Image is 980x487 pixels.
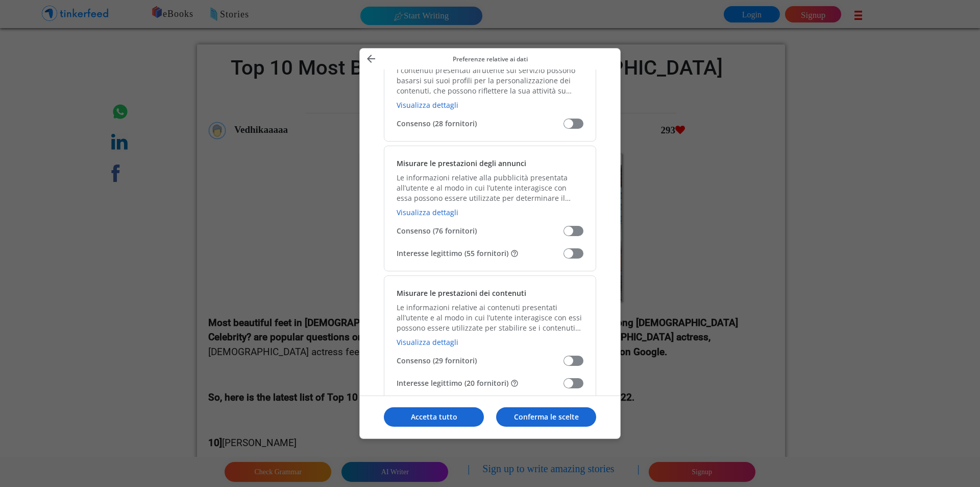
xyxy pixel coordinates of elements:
[397,226,563,236] span: Consenso (76 fornitori)
[496,407,596,427] button: Conferma le scelte
[510,379,519,387] button: Alcuni fornitori non richiedono il tuo consenso, tuttavia utilizzano i tuoi dati personali in bas...
[397,119,563,129] span: Consenso (28 fornitori)
[397,173,583,203] p: Le informazioni relative alla pubblicità presentata all’utente e al modo in cui l’utente interagi...
[510,249,519,258] button: Alcuni fornitori non richiedono il tuo consenso, tuttavia utilizzano i tuoi dati personali in bas...
[384,412,484,422] p: Accetta tutto
[397,337,458,347] a: Visualizza dettagli, Misurare le prestazioni dei contenuti
[384,407,484,427] button: Accetta tutto
[397,207,458,217] a: Visualizza dettagli, Misurare le prestazioni degli annunci
[397,248,563,259] span: Interesse legittimo (55 fornitori)
[397,356,563,366] span: Consenso (29 fornitori)
[380,55,600,63] p: Preferenze relative ai dati
[397,100,458,110] a: Visualizza dettagli, Utilizzare profili per la selezione di contenuti personalizzati
[397,65,583,96] p: I contenuti presentati all’utente sul servizio possono basarsi sui suoi profili per la personaliz...
[496,412,596,422] p: Conferma le scelte
[359,48,621,438] div: Gestisci i tuoi dati
[397,288,526,298] h2: Misurare le prestazioni dei contenuti
[397,303,583,333] p: Le informazioni relative ai contenuti presentati all’utente e al modo in cui l’utente interagisce...
[362,52,380,65] button: Indietro
[397,378,563,388] span: Interesse legittimo (20 fornitori)
[397,158,526,169] h2: Misurare le prestazioni degli annunci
